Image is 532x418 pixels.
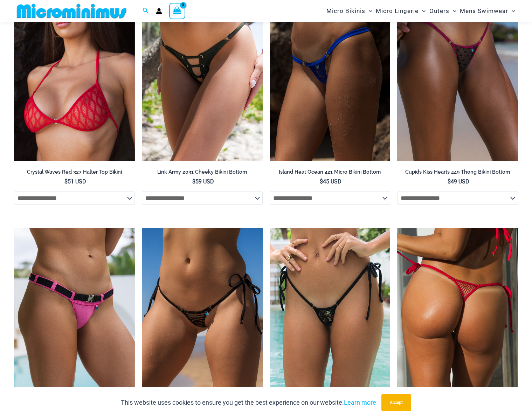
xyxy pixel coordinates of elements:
[448,178,469,185] bdi: 49 USD
[143,7,149,15] a: Search icon link
[448,178,451,185] span: $
[326,2,365,20] span: Micro Bikinis
[14,169,135,178] a: Crystal Waves Red 327 Halter Top Bikini
[64,178,86,185] bdi: 51 USD
[270,228,391,409] img: Highway Robbery Black Gold 456 Micro 01
[14,169,135,175] h2: Crystal Waves Red 327 Halter Top Bikini
[142,169,263,175] h2: Link Army 2031 Cheeky Bikini Bottom
[397,169,518,178] a: Cupids Kiss Hearts 449 Thong Bikini Bottom
[397,228,518,409] img: Summer Storm Red 456 Micro 03
[192,178,214,185] bdi: 59 USD
[169,3,185,19] a: View Shopping Cart, empty
[374,2,427,20] a: Micro LingerieMenu ToggleMenu Toggle
[270,169,391,175] h2: Island Heat Ocean 421 Micro Bikini Bottom
[429,2,449,20] span: Outers
[14,228,135,409] img: Bond Shiny Pink 492 Thong 01
[142,169,263,178] a: Link Army 2031 Cheeky Bikini Bottom
[156,8,162,14] a: Account icon link
[320,178,341,185] bdi: 45 USD
[397,228,518,409] a: Summer Storm Red 456 Micro 02Summer Storm Red 456 Micro 03Summer Storm Red 456 Micro 03
[192,178,195,185] span: $
[320,178,323,185] span: $
[428,2,458,20] a: OutersMenu ToggleMenu Toggle
[365,2,372,20] span: Menu Toggle
[324,1,518,21] nav: Site Navigation
[142,228,263,409] a: Tide Lines Black 480 Micro 01Tide Lines Black 480 Micro 02Tide Lines Black 480 Micro 02
[419,2,426,20] span: Menu Toggle
[142,228,263,409] img: Tide Lines Black 480 Micro 01
[14,3,129,19] img: MM SHOP LOGO FLAT
[376,2,419,20] span: Micro Lingerie
[458,2,517,20] a: Mens SwimwearMenu ToggleMenu Toggle
[449,2,456,20] span: Menu Toggle
[381,394,411,411] button: Accept
[270,228,391,409] a: Highway Robbery Black Gold 456 Micro 01Highway Robbery Black Gold 359 Clip Top 456 Micro 02Highwa...
[344,399,376,406] a: Learn more
[325,2,374,20] a: Micro BikinisMenu ToggleMenu Toggle
[460,2,508,20] span: Mens Swimwear
[121,397,376,408] p: This website uses cookies to ensure you get the best experience on our website.
[14,228,135,409] a: Bond Shiny Pink 492 Thong 01Bond Shiny Pink 492 Thong 02Bond Shiny Pink 492 Thong 02
[64,178,68,185] span: $
[270,169,391,178] a: Island Heat Ocean 421 Micro Bikini Bottom
[397,169,518,175] h2: Cupids Kiss Hearts 449 Thong Bikini Bottom
[508,2,515,20] span: Menu Toggle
